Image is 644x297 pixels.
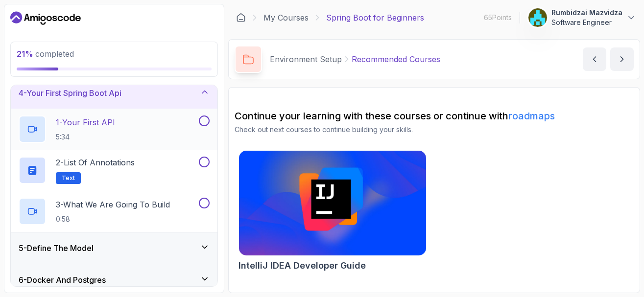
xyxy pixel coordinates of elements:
button: 1-Your First API5:34 [19,115,210,143]
button: 3-What We Are Going To Build0:58 [19,198,210,225]
span: completed [17,49,74,59]
button: user profile imageRumbidzai MazvidzaSoftware Engineer [528,8,636,27]
p: Recommended Courses [352,53,440,65]
a: roadmaps [508,110,555,122]
span: 21 % [17,49,33,59]
button: 4-Your First Spring Boot Api [11,77,217,109]
span: Text [62,174,75,182]
button: 5-Define The Model [11,232,217,264]
p: Rumbidzai Mazvidza [551,8,622,18]
a: IntelliJ IDEA Developer Guide cardIntelliJ IDEA Developer Guide [239,150,427,273]
h2: Continue your learning with these courses or continue with [235,109,634,123]
p: 5:34 [56,132,115,142]
a: Dashboard [236,13,246,23]
p: 65 Points [484,13,512,23]
button: 2-List of AnnotationsText [19,157,210,184]
button: previous content [583,47,606,71]
p: Environment Setup [270,53,342,65]
img: IntelliJ IDEA Developer Guide card [239,151,426,255]
p: 2 - List of Annotations [56,157,135,168]
p: Check out next courses to continue building your skills. [235,125,634,135]
p: Software Engineer [551,18,622,27]
button: next content [610,47,634,71]
a: My Courses [263,12,309,23]
p: Spring Boot for Beginners [326,12,424,23]
h3: 4 - Your First Spring Boot Api [19,87,121,99]
p: 0:58 [56,214,170,224]
img: user profile image [528,8,547,27]
a: Dashboard [10,10,81,26]
p: 3 - What We Are Going To Build [56,199,170,210]
h3: 5 - Define The Model [19,242,94,254]
h3: 6 - Docker And Postgres [19,274,106,286]
h2: IntelliJ IDEA Developer Guide [239,259,366,273]
button: 6-Docker And Postgres [11,264,217,296]
p: 1 - Your First API [56,116,115,128]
